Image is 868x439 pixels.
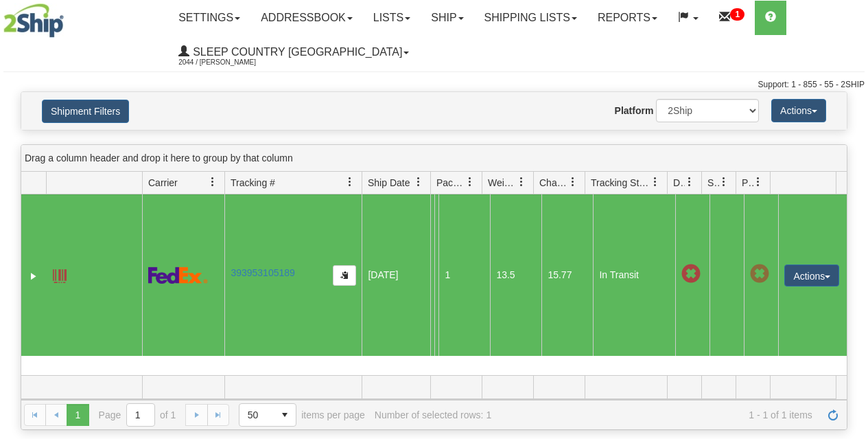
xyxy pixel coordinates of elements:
td: In Transit [593,194,675,356]
span: Late [681,264,701,284]
label: Platform [615,104,654,117]
div: Number of selected rows: 1 [375,409,491,420]
td: 1 [438,194,490,356]
span: 50 [248,408,266,422]
span: Packages [436,176,465,190]
span: Page sizes drop down [239,403,296,427]
a: Pickup Status filter column settings [747,170,770,194]
a: Shipping lists [474,1,587,35]
img: 2 - FedEx Express® [148,267,208,284]
a: Sleep Country [GEOGRAPHIC_DATA] 2044 / [PERSON_NAME] [168,35,419,69]
span: Tracking Status [591,176,650,190]
span: Ship Date [368,176,410,190]
td: 13.5 [490,194,541,356]
button: Copy to clipboard [333,265,356,286]
span: Delivery Status [673,176,685,190]
iframe: chat widget [836,149,867,289]
span: Page 1 [67,404,89,426]
span: 2044 / [PERSON_NAME] [178,56,281,69]
span: Page of 1 [99,403,176,427]
div: Support: 1 - 855 - 55 - 2SHIP [3,79,865,91]
a: Tracking Status filter column settings [644,170,667,194]
a: Reports [587,1,668,35]
a: 393953105189 [231,267,294,278]
span: Weight [488,176,517,190]
div: grid grouping header [21,145,847,172]
a: Delivery Status filter column settings [678,170,701,194]
a: Weight filter column settings [510,170,533,194]
sup: 1 [730,8,744,21]
a: Label [53,263,67,285]
span: Tracking # [231,176,275,190]
span: Pickup Status [742,176,753,190]
a: Carrier filter column settings [201,170,224,194]
button: Actions [771,99,826,122]
td: [PERSON_NAME] [PERSON_NAME] CA AB CALGARY T3H 6K9 [434,194,438,356]
span: Charge [539,176,568,190]
td: Sleep Country [GEOGRAPHIC_DATA] Shipping department [GEOGRAPHIC_DATA] [GEOGRAPHIC_DATA] [GEOGRAPH... [430,194,434,356]
a: Shipment Issues filter column settings [712,170,736,194]
a: Settings [168,1,250,35]
a: Expand [27,269,40,283]
span: Carrier [148,176,178,190]
a: 1 [709,1,755,35]
span: Shipment Issues [707,176,719,190]
span: select [274,404,296,426]
a: Addressbook [250,1,363,35]
td: [DATE] [362,194,430,356]
td: 15.77 [541,194,593,356]
img: logo2044.jpg [3,3,64,38]
a: Packages filter column settings [458,170,482,194]
a: Tracking # filter column settings [338,170,362,194]
a: Ship Date filter column settings [407,170,430,194]
a: Refresh [822,404,844,426]
button: Actions [784,264,839,286]
span: Pickup Not Assigned [750,264,769,284]
span: Sleep Country [GEOGRAPHIC_DATA] [189,46,402,58]
a: Ship [421,1,473,35]
button: Shipment Filters [42,100,129,123]
span: 1 - 1 of 1 items [501,409,812,420]
span: items per page [239,403,365,427]
a: Charge filter column settings [561,170,585,194]
input: Page 1 [127,404,154,426]
a: Lists [363,1,421,35]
